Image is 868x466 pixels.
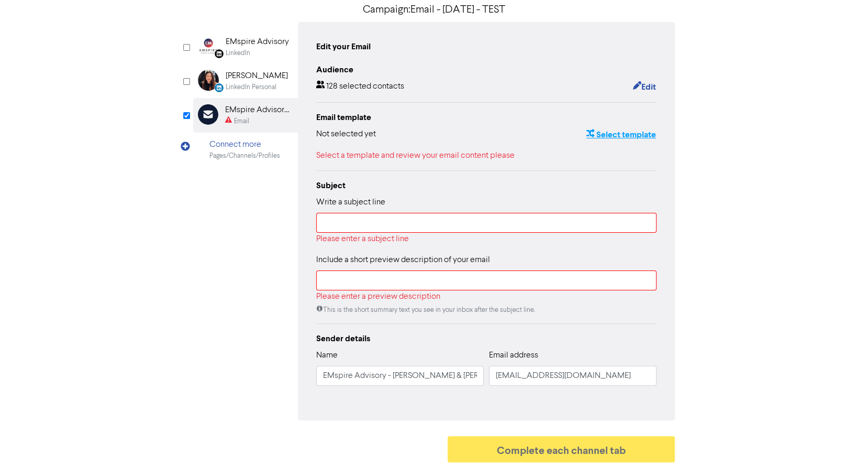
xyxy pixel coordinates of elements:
[234,116,249,126] div: Email
[193,98,298,132] div: EMspire Advisory - [PERSON_NAME] & [PERSON_NAME]Email
[316,305,656,315] div: This is the short summary text you see in your inbox after the subject line.
[316,233,656,245] div: Please enter a subject line
[316,63,656,76] div: Audience
[193,30,298,64] div: Linkedin EMspire AdvisoryLinkedIn
[448,436,675,462] button: Complete each channel tab
[316,349,338,362] label: Name
[632,80,656,94] button: Edit
[316,179,656,192] div: Subject
[316,40,371,53] div: Edit your Email
[226,36,289,48] div: EMspire Advisory
[193,64,298,98] div: LinkedinPersonal [PERSON_NAME]LinkedIn Personal
[316,111,656,124] div: Email template
[198,36,219,57] img: Linkedin
[316,196,385,209] label: Write a subject line
[316,80,404,94] div: 128 selected contacts
[193,133,298,167] div: Connect morePages/Channels/Profiles
[586,128,656,142] button: Select template
[209,151,280,161] div: Pages/Channels/Profiles
[316,254,490,266] label: Include a short preview description of your email
[489,349,538,362] label: Email address
[209,138,280,151] div: Connect more
[193,2,675,18] p: Campaign: Email - [DATE] - TEST
[198,70,219,91] img: LinkedinPersonal
[316,332,656,345] div: Sender details
[316,128,376,142] div: Not selected yet
[226,70,288,82] div: [PERSON_NAME]
[226,82,276,92] div: LinkedIn Personal
[316,149,656,162] div: Select a template and review your email content please
[316,290,656,303] div: Please enter a preview description
[226,48,250,58] div: LinkedIn
[816,416,868,466] iframe: Chat Widget
[225,104,292,116] div: EMspire Advisory - [PERSON_NAME] & [PERSON_NAME]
